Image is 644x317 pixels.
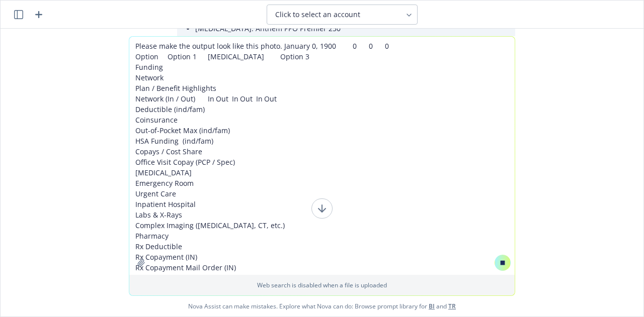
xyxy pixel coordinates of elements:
a: TR [448,302,456,310]
span: Nova Assist can make mistakes. Explore what Nova can do: Browse prompt library for and [5,296,639,316]
button: Click to select an account [267,5,418,25]
p: Web search is disabled when a file is uploaded [135,281,509,289]
span: Click to select an account [275,10,360,20]
li: [MEDICAL_DATA]: Anthem PPO Premier 250 [195,21,505,36]
a: BI [429,302,435,310]
textarea: Please make the output look like this photo. January 0, 1900 0 0 0 Option Option 1 [MEDICAL_DATA]... [129,37,515,274]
